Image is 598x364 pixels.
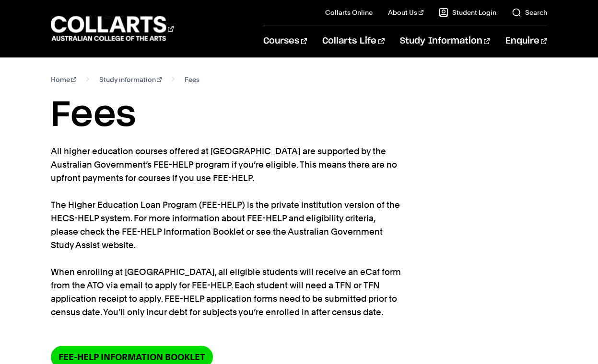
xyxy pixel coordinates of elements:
[400,25,490,57] a: Study Information
[505,25,547,57] a: Enquire
[512,8,547,17] a: Search
[51,94,547,137] h1: Fees
[325,8,373,17] a: Collarts Online
[185,73,199,86] span: Fees
[51,145,401,319] p: All higher education courses offered at [GEOGRAPHIC_DATA] are supported by the Australian Governm...
[439,8,496,17] a: Student Login
[263,25,307,57] a: Courses
[99,73,162,86] a: Study information
[51,73,76,86] a: Home
[51,15,174,42] div: Go to homepage
[322,25,384,57] a: Collarts Life
[388,8,423,17] a: About Us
